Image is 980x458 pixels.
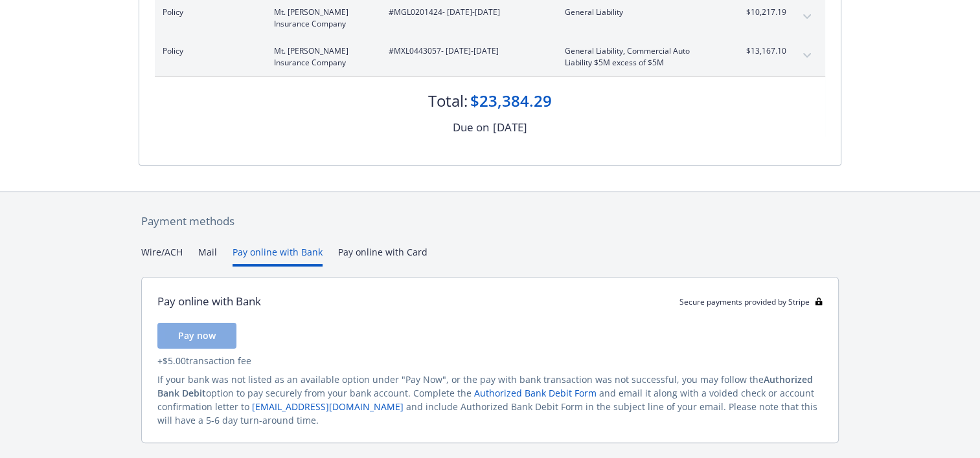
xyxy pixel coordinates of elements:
span: Mt. [PERSON_NAME] Insurance Company [274,6,368,30]
span: General Liability, Commercial Auto Liability $5M excess of $5M [565,45,717,69]
span: Mt. [PERSON_NAME] Insurance Company [274,45,368,69]
button: Wire/ACH [141,245,183,267]
span: #MXL0443057 - [DATE]-[DATE] [389,45,544,57]
button: expand content [797,6,817,27]
span: #MGL0201424 - [DATE]-[DATE] [389,6,544,18]
div: If your bank was not listed as an available option under "Pay Now", or the pay with bank transact... [157,373,823,427]
div: Payment methods [141,213,839,230]
span: General Liability [565,6,717,18]
span: Pay now [178,329,216,342]
button: Pay now [157,323,236,349]
span: Policy [163,45,253,57]
button: expand content [797,45,817,66]
div: PolicyMt. [PERSON_NAME] Insurance Company#MXL0443057- [DATE]-[DATE]General Liability, Commercial ... [155,38,825,76]
span: Authorized Bank Debit [157,373,813,399]
button: Pay online with Bank [233,245,323,267]
div: Secure payments provided by Stripe [679,296,823,307]
span: $13,167.10 [738,45,786,57]
a: [EMAIL_ADDRESS][DOMAIN_NAME] [252,400,404,413]
button: Pay online with Card [338,245,427,267]
div: + $5.00 transaction fee [157,354,823,367]
div: Due on [453,119,489,136]
a: Authorized Bank Debit Form [474,387,597,399]
span: Policy [163,6,253,18]
div: [DATE] [493,119,527,136]
span: $10,217.19 [738,6,786,18]
div: Pay online with Bank [157,293,261,310]
div: Total: [428,90,468,112]
button: Mail [198,245,217,267]
div: $23,384.29 [470,90,552,112]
